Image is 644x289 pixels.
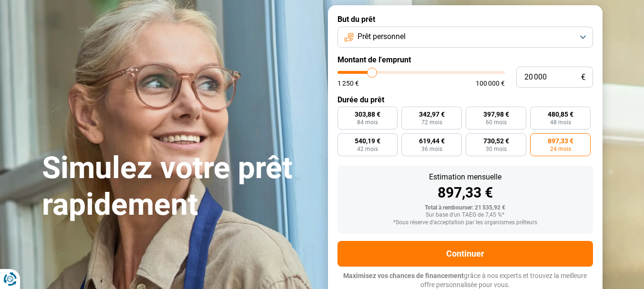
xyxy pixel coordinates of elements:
[337,27,593,48] button: Prêt personnel
[419,138,445,144] span: 619,44 €
[581,73,585,81] span: €
[357,120,378,125] span: 84 mois
[476,80,505,87] span: 100 000 €
[343,272,464,279] span: Maximisez vos chances de financement
[337,80,359,87] span: 1 250 €
[421,146,442,152] span: 36 mois
[345,205,585,211] div: Total à rembourser: 21 535,92 €
[337,15,593,24] label: But du prêt
[548,138,573,144] span: 897,33 €
[358,31,406,42] span: Prêt personnel
[337,95,593,104] label: Durée du prêt
[42,150,317,223] h1: Simulez votre prêt rapidement
[337,55,593,64] label: Montant de l'emprunt
[486,120,507,125] span: 60 mois
[345,219,585,226] div: *Sous réserve d'acceptation par les organismes prêteurs
[357,146,378,152] span: 42 mois
[486,146,507,152] span: 30 mois
[550,120,571,125] span: 48 mois
[345,212,585,219] div: Sur base d'un TAEG de 7,45 %*
[483,111,509,118] span: 397,98 €
[345,173,585,181] div: Estimation mensuelle
[355,111,380,118] span: 303,88 €
[548,111,573,118] span: 480,85 €
[419,111,445,118] span: 342,97 €
[483,138,509,144] span: 730,52 €
[550,146,571,152] span: 24 mois
[355,138,380,144] span: 540,19 €
[337,241,593,267] button: Continuer
[421,120,442,125] span: 72 mois
[345,186,585,200] div: 897,33 €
